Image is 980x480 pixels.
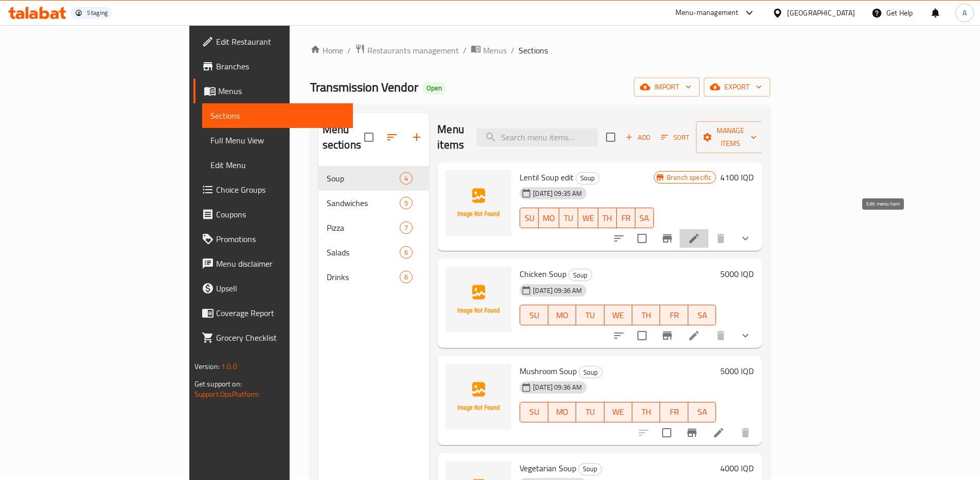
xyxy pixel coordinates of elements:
[579,463,601,475] span: Soup
[400,198,412,208] span: 5
[318,215,430,240] div: Pizza7
[437,122,464,153] h2: Menu items
[355,44,459,57] a: Restaurants management
[543,211,555,226] span: MO
[692,308,712,323] span: SA
[193,29,353,54] a: Edit Restaurant
[318,162,430,293] nav: Menu sections
[520,402,548,422] button: SU
[664,308,684,323] span: FR
[553,308,572,323] span: MO
[318,240,430,265] div: Salads6
[400,271,413,283] div: items
[193,227,353,251] a: Promotions
[400,248,412,257] span: 6
[529,382,586,392] span: [DATE] 09:36 AM
[708,323,733,348] button: delete
[529,189,586,198] span: [DATE] 09:35 AM
[609,308,628,323] span: WE
[598,208,617,228] button: TH
[193,276,353,301] a: Upsell
[696,121,765,153] button: Manage items
[194,387,260,401] a: Support.OpsPlatform
[520,363,577,379] span: Mushroom Soup
[524,404,544,419] span: SU
[446,364,511,430] img: Mushroom Soup
[712,81,762,94] span: export
[367,44,459,57] span: Restaurants management
[576,402,604,422] button: TU
[471,44,507,57] a: Menus
[529,286,586,296] span: [DATE] 09:36 AM
[327,197,400,209] span: Sandwiches
[216,282,345,294] span: Upsell
[632,402,660,422] button: TH
[210,134,345,146] span: Full Menu View
[202,128,353,153] a: Full Menu View
[310,44,771,57] nav: breadcrumb
[602,211,613,226] span: TH
[327,172,400,184] span: Soup
[216,257,345,270] span: Menu disclaimer
[422,82,446,95] div: Open
[609,404,628,419] span: WE
[548,402,576,422] button: MO
[400,272,412,282] span: 6
[483,44,507,57] span: Menus
[563,211,574,226] span: TU
[656,422,678,444] span: Select to update
[569,269,592,281] span: Soup
[604,402,632,422] button: WE
[688,329,700,342] a: Edit menu item
[580,308,600,323] span: TU
[404,125,429,150] button: Add section
[661,132,689,143] span: Sort
[446,267,511,333] img: Chicken Soup
[675,7,739,19] div: Menu-management
[520,170,574,185] span: Lentil Soup edit
[664,404,684,419] span: FR
[216,208,345,220] span: Coupons
[624,132,652,143] span: Add
[218,85,345,97] span: Menus
[632,305,660,325] button: TH
[422,84,446,93] span: Open
[704,124,757,150] span: Manage items
[327,221,400,234] div: Pizza
[400,246,413,259] div: items
[446,170,511,236] img: Lentil Soup edit
[539,208,559,228] button: MO
[327,271,400,283] span: Drinks
[636,308,656,323] span: TH
[559,208,578,228] button: TU
[576,172,599,184] span: Soup
[221,360,237,373] span: 1.0.0
[202,153,353,177] a: Edit Menu
[318,265,430,289] div: Drinks6
[733,323,758,348] button: show more
[553,404,572,419] span: MO
[210,159,345,171] span: Edit Menu
[576,172,599,184] div: Soup
[660,402,688,422] button: FR
[636,404,656,419] span: TH
[193,177,353,202] a: Choice Groups
[733,226,758,251] button: show more
[216,233,345,245] span: Promotions
[318,166,430,191] div: Soup4
[579,366,602,378] span: Soup
[463,44,467,57] li: /
[548,305,576,325] button: MO
[511,44,514,57] li: /
[655,226,680,251] button: Branch-specific-item
[642,81,691,94] span: import
[582,211,594,226] span: WE
[327,246,400,259] div: Salads
[631,228,653,249] span: Select to update
[708,226,733,251] button: delete
[621,130,654,145] button: Add
[607,323,631,348] button: sort-choices
[216,60,345,72] span: Branches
